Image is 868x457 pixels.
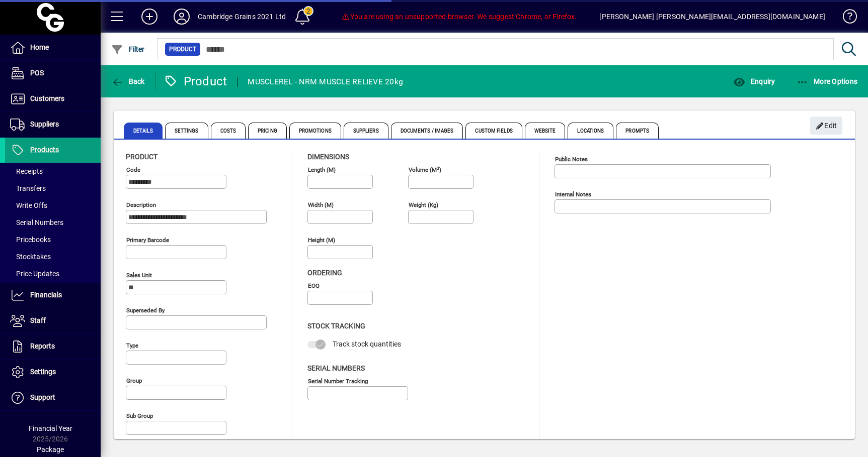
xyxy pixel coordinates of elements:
[5,35,101,60] a: Home
[289,123,341,139] span: Promotions
[30,94,64,102] span: Customers
[835,2,855,35] a: Knowledge Base
[797,77,858,85] span: More Options
[109,72,147,90] button: Back
[10,167,43,175] span: Receipts
[30,146,59,154] span: Products
[10,201,47,209] span: Write Offs
[169,44,196,54] span: Product
[111,45,145,53] span: Filter
[731,72,777,90] button: Enquiry
[30,291,62,299] span: Financials
[308,237,335,244] mat-label: Height (m)
[307,322,365,330] span: Stock Tracking
[37,445,64,453] span: Package
[5,385,101,410] a: Support
[5,61,101,86] a: POS
[10,253,51,261] span: Stocktakes
[126,307,165,314] mat-label: Superseded by
[409,201,438,208] mat-label: Weight (Kg)
[126,342,138,349] mat-label: Type
[164,73,227,89] div: Product
[29,424,72,432] span: Financial Year
[308,201,334,208] mat-label: Width (m)
[344,123,388,139] span: Suppliers
[816,118,837,134] span: Edit
[5,248,101,265] a: Stocktakes
[307,269,342,277] span: Ordering
[5,180,101,197] a: Transfers
[616,123,659,139] span: Prompts
[30,342,55,350] span: Reports
[5,265,101,282] a: Price Updates
[248,74,403,90] div: MUSCLEREL - NRM MUSCLE RELIEVE 20kg
[10,184,46,192] span: Transfers
[109,40,147,58] button: Filter
[5,163,101,180] a: Receipts
[30,368,56,376] span: Settings
[599,9,825,25] div: [PERSON_NAME] [PERSON_NAME][EMAIL_ADDRESS][DOMAIN_NAME]
[308,166,336,173] mat-label: Length (m)
[126,166,140,173] mat-label: Code
[5,197,101,214] a: Write Offs
[391,123,463,139] span: Documents / Images
[126,237,169,244] mat-label: Primary barcode
[126,377,142,384] mat-label: Group
[308,377,368,384] mat-label: Serial Number tracking
[5,308,101,333] a: Staff
[126,153,157,161] span: Product
[5,214,101,231] a: Serial Numbers
[5,360,101,385] a: Settings
[30,43,49,51] span: Home
[124,123,163,139] span: Details
[126,201,156,208] mat-label: Description
[5,112,101,137] a: Suppliers
[333,340,401,348] span: Track stock quantities
[126,412,153,419] mat-label: Sub group
[30,316,46,324] span: Staff
[111,77,145,85] span: Back
[5,231,101,248] a: Pricebooks
[211,123,246,139] span: Costs
[30,69,44,77] span: POS
[10,218,63,226] span: Serial Numbers
[555,156,588,163] mat-label: Public Notes
[166,8,198,26] button: Profile
[465,123,522,139] span: Custom Fields
[5,86,101,111] a: Customers
[10,270,59,278] span: Price Updates
[810,117,842,135] button: Edit
[30,120,59,128] span: Suppliers
[794,72,860,90] button: More Options
[5,334,101,359] a: Reports
[437,165,439,170] sup: 3
[101,72,156,90] app-page-header-button: Back
[133,8,166,26] button: Add
[5,283,101,308] a: Financials
[10,236,51,244] span: Pricebooks
[248,123,287,139] span: Pricing
[126,272,152,279] mat-label: Sales unit
[307,364,365,372] span: Serial Numbers
[307,153,349,161] span: Dimensions
[308,282,320,289] mat-label: EOQ
[165,123,208,139] span: Settings
[198,9,286,25] div: Cambridge Grains 2021 Ltd
[733,77,775,85] span: Enquiry
[30,393,55,401] span: Support
[555,191,591,198] mat-label: Internal Notes
[409,166,441,173] mat-label: Volume (m )
[525,123,566,139] span: Website
[341,13,577,21] span: You are using an unsupported browser. We suggest Chrome, or Firefox.
[568,123,613,139] span: Locations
